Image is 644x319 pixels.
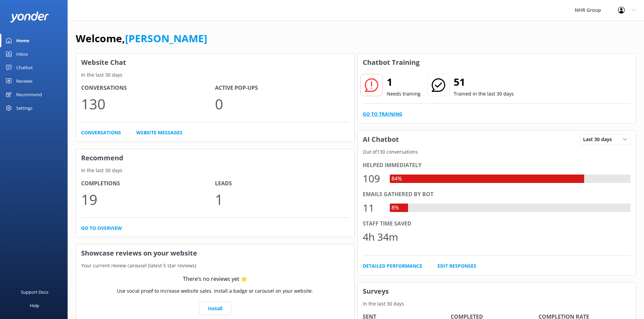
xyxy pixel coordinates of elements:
div: Recommend [16,88,42,101]
div: Help [30,299,39,312]
div: 109 [363,170,383,187]
h4: Active Pop-ups [215,84,349,92]
p: In the last 30 days [358,300,636,308]
a: Website Messages [136,129,183,136]
h3: Surveys [358,283,636,300]
a: Go to Training [363,110,402,118]
h3: Website Chat [76,54,354,71]
div: Emails gathered by bot [363,190,631,199]
h4: Conversations [81,84,215,92]
span: Last 30 days [583,136,616,143]
p: Trained in the last 30 days [454,90,514,98]
p: Out of 130 conversations [358,148,636,156]
div: 84% [390,175,404,183]
a: Install [199,302,231,315]
a: Detailed Performance [363,262,422,270]
p: 19 [81,188,215,211]
p: Your current review carousel (latest 5 star reviews) [76,262,354,269]
div: 11 [363,200,383,216]
img: yonder-white-logo.png [10,11,49,23]
h2: 1 [387,74,421,90]
p: Use social proof to increase website sales. Install a badge or carousel on your website. [117,287,313,295]
div: Support Docs [21,285,48,299]
h3: Chatbot Training [358,54,425,71]
div: 8% [390,204,401,212]
h1: Welcome, [76,30,207,47]
a: [PERSON_NAME] [125,31,207,45]
div: 4h 34m [363,229,398,245]
a: Edit Responses [437,262,476,270]
div: Helped immediately [363,161,631,170]
div: There’s no reviews yet ⭐ [183,275,247,284]
a: Conversations [81,129,121,136]
p: 0 [215,92,349,115]
p: In the last 30 days [76,167,354,174]
p: 130 [81,92,215,115]
div: Home [16,34,29,47]
div: Inbox [16,47,28,61]
h2: 51 [454,74,514,90]
div: Chatbot [16,61,33,74]
a: Go to overview [81,224,122,232]
h4: Leads [215,179,349,188]
h3: AI Chatbot [358,131,404,148]
div: Reviews [16,74,32,88]
p: In the last 30 days [76,71,354,79]
h3: Recommend [76,149,354,167]
p: Needs training [387,90,421,98]
h3: Showcase reviews on your website [76,244,354,262]
div: Settings [16,101,32,115]
div: Staff time saved [363,219,631,228]
h4: Completions [81,179,215,188]
p: 1 [215,188,349,211]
